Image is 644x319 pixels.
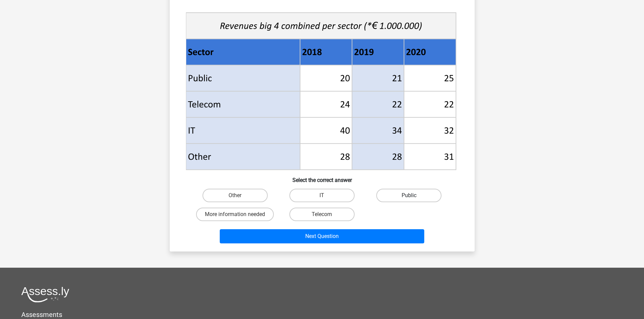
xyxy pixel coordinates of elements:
label: More information needed [196,208,274,221]
label: Other [202,189,268,202]
label: Public [376,189,442,202]
button: Next Question [220,229,424,243]
label: Telecom [289,208,355,221]
h5: Assessments [21,311,623,319]
h6: Select the correct answer [181,171,464,183]
img: Assessly logo [21,287,69,302]
label: IT [289,189,355,202]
